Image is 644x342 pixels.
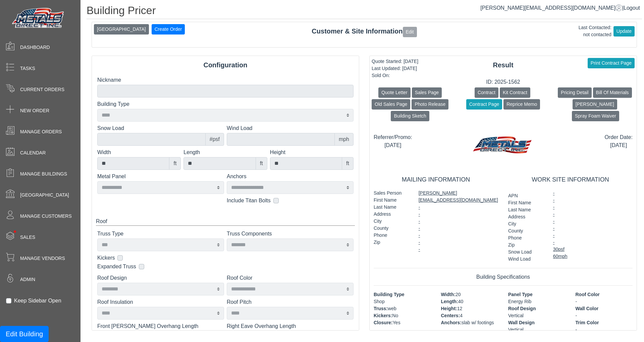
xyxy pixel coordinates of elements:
[20,213,72,220] span: Manage Customers
[374,197,409,204] div: First Name
[374,306,388,311] span: Truss:
[508,298,566,305] div: Energy Rib
[96,217,355,226] div: Roof
[553,225,633,232] div: -
[475,87,498,98] button: Contract
[576,312,633,319] div: -
[412,87,442,98] button: Sales Page
[334,133,354,146] div: mph
[270,148,354,156] label: Height
[10,6,67,31] img: Metals Direct Inc Logo
[169,157,181,170] div: ft
[508,192,543,199] div: APN
[183,148,267,156] label: Length
[374,239,409,246] div: Zip
[508,319,566,326] div: Wall Design
[441,292,455,297] span: Width:
[370,60,637,70] div: Result
[374,204,409,211] div: Last Name
[374,232,409,239] div: Phone
[480,4,640,12] div: |
[553,218,633,225] div: -
[205,133,224,146] div: #psf
[227,274,354,282] label: Roof Color
[558,87,591,98] button: Pricing Detail
[97,230,224,238] label: Truss Type
[593,87,632,98] button: Bill Of Materials
[388,306,396,311] span: web
[508,312,566,319] div: Vertical
[419,211,498,218] div: -
[378,87,411,98] button: Quote Letter
[553,232,633,239] div: -
[572,111,619,121] button: Spray Foam Waiver
[403,27,417,37] button: Edit
[508,227,543,234] div: County
[576,305,633,312] div: Wall Color
[227,124,354,132] label: Wind Load
[14,297,61,305] label: Keep Sidebar Open
[508,291,566,298] div: Panel Type
[419,218,498,225] div: -
[553,239,633,246] div: -
[87,4,642,19] h1: Building Pricer
[372,72,418,79] div: Sold On:
[374,211,409,218] div: Address
[553,253,633,260] div: 60mph
[374,291,431,298] div: Building Type
[441,299,458,304] span: Length:
[553,197,633,204] div: -
[374,313,392,318] span: Kickers:
[455,292,461,297] span: 20
[97,298,224,306] label: Roof Insulation
[466,99,502,110] button: Contract Page
[508,175,633,184] div: Work Site Information
[372,58,418,65] div: Quote Started: [DATE]
[553,246,633,253] div: 30psf
[97,76,354,84] label: Nickname
[97,124,224,132] label: Snow Load
[503,99,540,110] button: Reprice Memo
[508,234,543,242] div: Phone
[374,133,412,149] div: Referrer/Promo: [DATE]
[97,322,224,330] label: Front [PERSON_NAME] Overhang Length
[624,5,640,11] span: Logout
[20,86,64,93] span: Current Orders
[441,306,457,311] span: Height:
[20,255,65,262] span: Manage Vendors
[20,170,67,178] span: Manage Buildings
[391,111,429,121] button: Building Sketch
[152,24,185,35] button: Create Order
[94,24,149,35] button: [GEOGRAPHIC_DATA]
[508,206,543,213] div: Last Name
[374,175,498,184] div: Mailing Information
[342,157,354,170] div: ft
[460,313,463,318] span: 4
[419,232,498,239] div: -
[576,319,633,326] div: Trim Color
[576,291,633,298] div: Roof Color
[374,190,409,197] div: Sales Person
[553,190,633,197] div: -
[441,320,462,325] span: Anchors:
[457,306,463,311] span: 12
[370,78,637,86] div: ID: 2025-1562
[92,26,637,37] div: Customer & Site Information
[553,211,633,218] div: -
[508,326,566,333] div: Vertical
[508,220,543,227] div: City
[97,148,181,156] label: Width
[579,24,611,38] div: Last Contacted: not contacted
[20,44,50,51] span: Dashboard
[419,190,498,204] div: [PERSON_NAME][EMAIL_ADDRESS][DOMAIN_NAME]
[393,320,400,325] span: Yes
[508,256,543,263] div: Wind Load
[20,107,49,114] span: New Order
[97,100,354,108] label: Building Type
[20,128,62,135] span: Manage Orders
[613,26,635,37] button: Update
[480,5,622,11] a: [PERSON_NAME][EMAIL_ADDRESS][DOMAIN_NAME]
[508,213,543,220] div: Address
[374,225,409,232] div: County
